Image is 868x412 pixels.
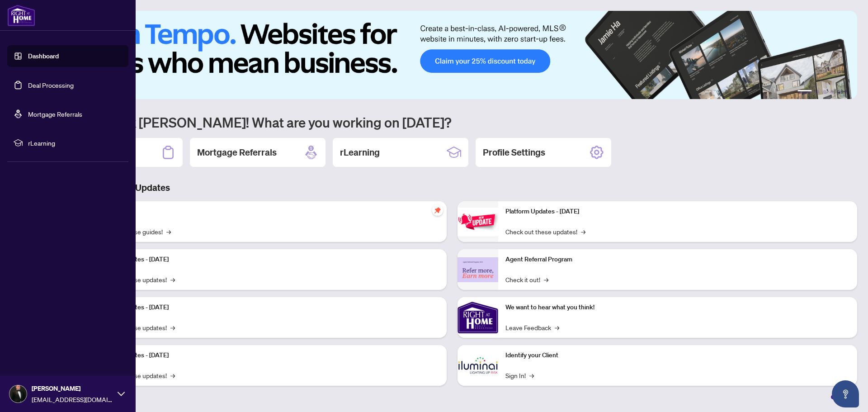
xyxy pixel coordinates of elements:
p: Platform Updates - [DATE] [95,303,439,313]
img: Platform Updates - June 23, 2025 [458,208,498,236]
span: → [166,227,171,237]
button: 6 [844,90,848,94]
a: Dashboard [28,52,59,60]
a: Check it out!→ [505,275,548,284]
span: → [170,275,175,284]
a: Sign In!→ [505,370,534,380]
img: Identify your Client [458,345,498,386]
h2: rLearning [340,146,380,159]
button: 4 [830,90,834,94]
p: Platform Updates - [DATE] [95,350,439,360]
img: Agent Referral Program [458,257,498,282]
a: Deal Processing [28,81,74,89]
a: Leave Feedback→ [505,322,559,332]
p: Identify your Client [505,350,850,360]
h1: Welcome back [PERSON_NAME]! What are you working on [DATE]? [47,114,857,131]
span: pushpin [432,205,443,216]
p: Platform Updates - [DATE] [505,207,850,217]
button: 3 [823,90,826,94]
h2: Profile Settings [483,146,545,159]
span: [PERSON_NAME] [32,384,113,393]
a: Check out these updates!→ [505,227,585,237]
button: 2 [816,90,819,94]
button: Open asap [832,380,859,407]
span: rLearning [28,138,122,148]
p: We want to hear what you think! [505,303,850,313]
p: Self-Help [95,207,439,217]
span: → [555,322,559,332]
button: 5 [837,90,841,94]
span: → [170,322,175,332]
span: → [581,227,585,237]
h3: Brokerage & Industry Updates [47,181,857,194]
button: 1 [797,90,812,94]
span: [EMAIL_ADDRESS][DOMAIN_NAME] [32,394,113,404]
img: logo [7,5,35,26]
p: Agent Referral Program [505,255,850,265]
img: We want to hear what you think! [458,297,498,338]
span: → [170,370,175,380]
span: → [529,370,534,380]
p: Platform Updates - [DATE] [95,255,439,265]
img: Slide 0 [47,11,857,99]
a: Mortgage Referrals [28,110,82,118]
h2: Mortgage Referrals [197,146,277,159]
span: → [544,275,548,284]
img: Profile Icon [9,385,27,403]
